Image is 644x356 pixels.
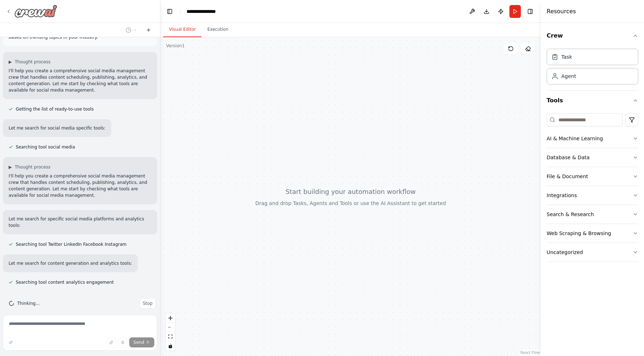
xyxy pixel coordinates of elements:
[9,216,151,229] p: Let me search for specific social media platforms and analytics tools:
[547,111,638,268] div: Tools
[166,341,175,351] button: toggle interactivity
[9,59,50,65] button: ▶Thought process
[9,59,12,65] span: ▶
[16,106,94,112] span: Getting the list of ready-to-use tools
[547,91,638,111] button: Tools
[106,337,116,347] button: Upload files
[547,224,638,243] button: Web Scraping & Browsing
[9,164,50,170] button: ▶Thought process
[9,68,151,93] p: I'll help you create a comprehensive social media management crew that handles content scheduling...
[15,164,50,170] span: Thought process
[547,211,594,218] div: Search & Research
[547,249,583,256] div: Uncategorized
[166,323,175,332] button: zoom out
[9,164,12,170] span: ▶
[16,279,114,285] span: Searching tool content analytics engagement
[140,298,156,309] button: Stop
[16,144,75,150] span: Searching tool social media
[547,230,611,237] div: Web Scraping & Browsing
[166,332,175,341] button: fit view
[9,125,106,131] p: Let me search for social media specific tools:
[547,26,638,46] button: Crew
[129,337,154,347] button: Send
[525,6,535,16] button: Hide right sidebar
[547,154,590,161] div: Database & Data
[520,351,540,355] a: React Flow attribution
[547,205,638,224] button: Search & Research
[547,135,603,142] div: AI & Machine Learning
[547,129,638,148] button: AI & Machine Learning
[547,192,577,199] div: Integrations
[187,8,223,15] nav: breadcrumb
[166,313,175,351] div: React Flow controls
[547,7,576,16] h4: Resources
[143,26,154,34] button: Start a new chat
[166,313,175,323] button: zoom in
[14,5,57,18] img: Logo
[9,173,151,199] p: I'll help you create a comprehensive social media management crew that handles content scheduling...
[123,26,140,34] button: Switch to previous chat
[547,186,638,205] button: Integrations
[547,148,638,167] button: Database & Data
[166,43,185,49] div: Version 1
[561,73,576,80] div: Agent
[561,53,572,60] div: Task
[202,22,234,37] button: Execution
[118,337,128,347] button: Click to speak your automation idea
[6,337,16,347] button: Improve this prompt
[143,301,152,306] span: Stop
[134,340,144,345] span: Send
[547,46,638,90] div: Crew
[17,301,40,306] span: Thinking...
[547,167,638,186] button: File & Document
[547,243,638,262] button: Uncategorized
[16,242,127,247] span: Searching tool Twitter LinkedIn Facebook Instagram
[163,22,202,37] button: Visual Editor
[547,173,588,180] div: File & Document
[165,6,175,16] button: Hide left sidebar
[15,59,50,65] span: Thought process
[9,260,132,267] p: Let me search for content generation and analytics tools:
